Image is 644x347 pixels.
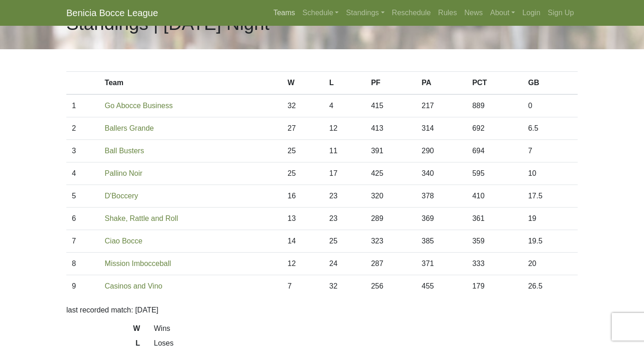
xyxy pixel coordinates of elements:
td: 16 [282,185,324,208]
td: 8 [66,253,99,275]
td: 5 [66,185,99,208]
a: Ballers Grande [105,124,154,132]
td: 32 [324,275,366,298]
td: 333 [467,253,522,275]
td: 369 [416,208,467,230]
td: 25 [282,162,324,185]
th: PF [365,72,416,95]
a: Reschedule [388,4,435,22]
a: Casinos and Vino [105,282,162,290]
a: D'Boccery [105,192,138,200]
a: About [486,4,519,22]
td: 361 [467,208,522,230]
th: W [282,72,324,95]
td: 595 [467,162,522,185]
td: 19 [522,208,578,230]
td: 378 [416,185,467,208]
td: 6.5 [522,117,578,140]
td: 6 [66,208,99,230]
td: 287 [365,253,416,275]
th: Team [99,72,282,95]
td: 217 [416,94,467,117]
a: Teams [269,4,299,22]
td: 25 [324,230,366,253]
td: 23 [324,208,366,230]
td: 19.5 [522,230,578,253]
td: 3 [66,140,99,162]
td: 17 [324,162,366,185]
a: Shake, Rattle and Roll [105,214,178,222]
td: 320 [365,185,416,208]
td: 11 [324,140,366,162]
td: 391 [365,140,416,162]
td: 415 [365,94,416,117]
td: 13 [282,208,324,230]
a: Login [519,4,544,22]
td: 12 [282,253,324,275]
td: 23 [324,185,366,208]
td: 10 [522,162,578,185]
td: 7 [66,230,99,253]
a: News [461,4,486,22]
td: 455 [416,275,467,298]
a: Pallino Noir [105,169,142,177]
a: Ball Busters [105,147,144,155]
td: 26.5 [522,275,578,298]
td: 410 [467,185,522,208]
td: 17.5 [522,185,578,208]
td: 371 [416,253,467,275]
td: 889 [467,94,522,117]
td: 413 [365,117,416,140]
a: Mission Imbocceball [105,260,171,267]
td: 323 [365,230,416,253]
td: 14 [282,230,324,253]
td: 12 [324,117,366,140]
td: 692 [467,117,522,140]
a: Standings [342,4,388,22]
td: 289 [365,208,416,230]
td: 7 [522,140,578,162]
td: 385 [416,230,467,253]
a: Sign Up [544,4,578,22]
td: 694 [467,140,522,162]
td: 1 [66,94,99,117]
td: 7 [282,275,324,298]
td: 256 [365,275,416,298]
a: Benicia Bocce League [66,4,158,22]
a: Rules [434,4,461,22]
a: Go Abocce Business [105,102,173,110]
td: 4 [66,162,99,185]
td: 25 [282,140,324,162]
td: 32 [282,94,324,117]
th: L [324,72,366,95]
a: Schedule [299,4,343,22]
dd: Wins [147,323,585,334]
td: 179 [467,275,522,298]
td: 0 [522,94,578,117]
td: 290 [416,140,467,162]
td: 4 [324,94,366,117]
td: 425 [365,162,416,185]
td: 359 [467,230,522,253]
th: PA [416,72,467,95]
p: last recorded match: [DATE] [66,305,578,316]
a: Ciao Bocce [105,237,142,245]
td: 2 [66,117,99,140]
th: GB [522,72,578,95]
td: 314 [416,117,467,140]
th: PCT [467,72,522,95]
td: 340 [416,162,467,185]
td: 9 [66,275,99,298]
td: 20 [522,253,578,275]
dt: W [59,323,147,338]
td: 24 [324,253,366,275]
td: 27 [282,117,324,140]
